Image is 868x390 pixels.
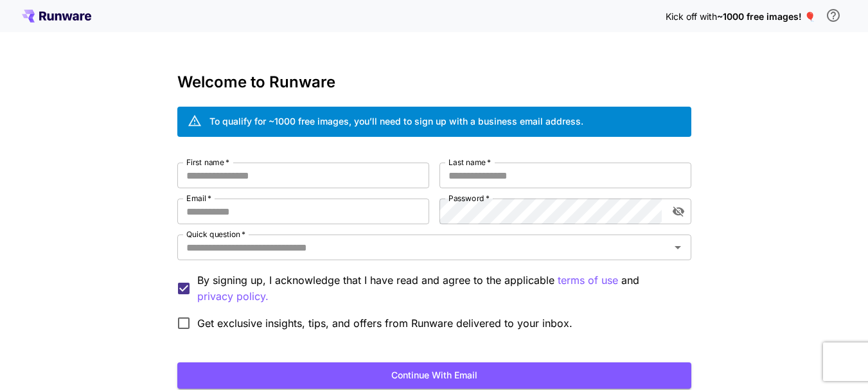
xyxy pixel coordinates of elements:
[558,272,618,288] button: By signing up, I acknowledge that I have read and agree to the applicable and privacy policy.
[667,200,690,223] button: toggle password visibility
[197,272,681,305] p: By signing up, I acknowledge that I have read and agree to the applicable and
[717,11,815,22] span: ~1000 free images! 🎈
[209,114,583,128] div: To qualify for ~1000 free images, you’ll need to sign up with a business email address.
[448,157,491,168] label: Last name
[197,288,269,305] button: By signing up, I acknowledge that I have read and agree to the applicable terms of use and
[558,272,618,288] p: terms of use
[177,73,691,91] h3: Welcome to Runware
[666,11,717,22] span: Kick off with
[186,193,211,204] label: Email
[448,193,490,204] label: Password
[820,3,846,28] button: In order to qualify for free credit, you need to sign up with a business email address and click ...
[177,362,691,389] button: Continue with email
[186,157,229,168] label: First name
[197,288,269,305] p: privacy policy.
[669,238,687,256] button: Open
[186,229,245,240] label: Quick question
[197,315,572,331] span: Get exclusive insights, tips, and offers from Runware delivered to your inbox.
